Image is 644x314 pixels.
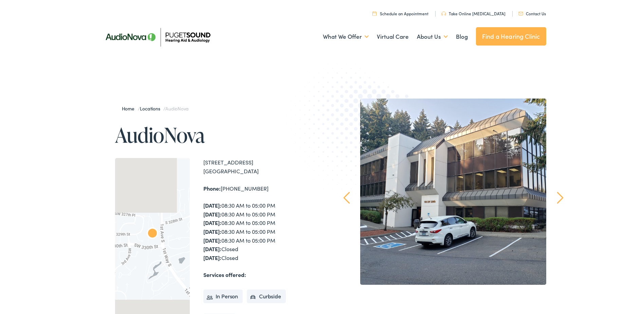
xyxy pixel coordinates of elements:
a: 3 [429,290,450,311]
strong: Services offered: [203,271,246,278]
a: Next [557,192,563,204]
li: Curbside [247,290,286,303]
a: What We Offer [323,24,369,49]
strong: [DATE]: [203,254,221,261]
div: AudioNova [144,226,161,242]
strong: [DATE]: [203,202,221,209]
li: In Person [203,290,243,303]
a: Contact Us [518,11,546,16]
a: Find a Hearing Clinic [476,27,546,46]
div: [PHONE_NUMBER] [203,184,322,193]
a: 5 [484,290,504,311]
img: utility icon [518,12,523,15]
h1: AudioNova [115,124,322,146]
a: Blog [456,24,468,49]
a: About Us [417,24,448,49]
a: 4 [457,290,477,311]
img: utility icon [372,11,376,16]
strong: Phone: [203,185,221,192]
span: / / [122,105,189,112]
a: Virtual Care [377,24,409,49]
a: Home [122,105,138,112]
strong: [DATE]: [203,210,221,218]
img: utility icon [441,12,446,16]
a: Locations [140,105,163,112]
a: 2 [402,290,423,311]
a: Prev [343,192,350,204]
div: [STREET_ADDRESS] [GEOGRAPHIC_DATA] [203,158,322,175]
strong: [DATE]: [203,228,221,235]
strong: [DATE]: [203,219,221,226]
span: AudioNova [165,105,188,112]
a: Schedule an Appointment [372,11,428,16]
a: 6 [511,290,531,311]
strong: [DATE]: [203,237,221,244]
a: Take Online [MEDICAL_DATA] [441,11,505,16]
a: 1 [375,290,395,311]
div: 08:30 AM to 05:00 PM 08:30 AM to 05:00 PM 08:30 AM to 05:00 PM 08:30 AM to 05:00 PM 08:30 AM to 0... [203,201,322,262]
strong: [DATE]: [203,245,221,252]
